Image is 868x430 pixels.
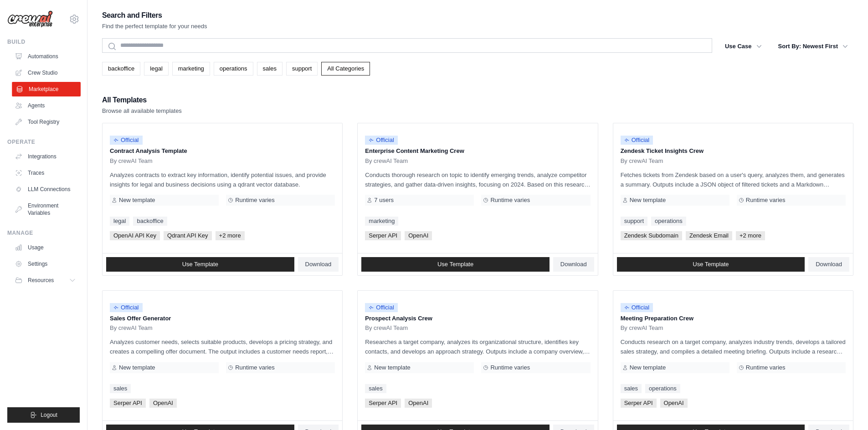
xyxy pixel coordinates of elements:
span: Runtime varies [746,197,786,204]
span: Runtime varies [235,197,275,204]
span: Runtime varies [746,364,786,371]
span: Official [110,136,143,145]
span: Serper API [365,231,401,240]
a: Use Template [106,257,294,272]
span: New template [119,364,155,371]
a: Usage [11,240,80,255]
a: LLM Connections [11,182,80,197]
button: Use Case [719,38,767,55]
span: By crewAI Team [365,324,408,332]
a: sales [621,384,642,393]
a: Environment Variables [11,198,80,220]
p: Conducts research on a target company, analyzes industry trends, develops a tailored sales strate... [621,337,846,356]
p: Find the perfect template for your needs [102,22,207,31]
p: Enterprise Content Marketing Crew [365,147,590,156]
a: legal [110,217,129,226]
a: support [286,62,318,76]
p: Sales Offer Generator [110,314,335,323]
a: Automations [11,49,80,64]
span: Logout [41,411,57,419]
span: Runtime varies [490,364,530,371]
span: 7 users [374,197,394,204]
a: sales [110,384,131,393]
a: marketing [172,62,210,76]
span: Zendesk Subdomain [621,231,682,240]
a: Download [553,257,594,272]
a: legal [144,62,168,76]
span: Serper API [365,399,401,408]
a: backoffice [133,217,167,226]
span: By crewAI Team [110,324,153,332]
span: New template [119,197,155,204]
span: New template [630,364,666,371]
a: Tool Registry [11,115,80,129]
p: Browse all available templates [102,106,182,116]
a: Download [298,257,339,272]
span: Use Template [182,261,218,268]
h2: Search and Filters [102,9,207,22]
span: By crewAI Team [365,157,408,165]
a: operations [214,62,253,76]
button: Logout [7,407,80,423]
span: By crewAI Team [110,157,153,165]
a: All Categories [321,62,370,76]
span: Runtime varies [235,364,275,371]
a: backoffice [102,62,140,76]
p: Zendesk Ticket Insights Crew [621,147,846,156]
p: Meeting Preparation Crew [621,314,846,323]
span: Serper API [621,399,657,408]
span: Runtime varies [490,197,530,204]
span: Official [365,136,398,145]
a: operations [645,384,680,393]
a: operations [651,217,686,226]
a: support [621,217,647,226]
span: Serper API [110,399,146,408]
span: Official [621,303,653,312]
a: Download [808,257,849,272]
span: New template [374,364,410,371]
p: Researches a target company, analyzes its organizational structure, identifies key contacts, and ... [365,337,590,356]
span: +2 more [216,231,245,240]
a: Traces [11,166,80,180]
span: Resources [28,277,54,284]
button: Resources [11,273,80,288]
span: Use Template [437,261,473,268]
span: Download [305,261,332,268]
span: OpenAI [405,399,432,408]
p: Fetches tickets from Zendesk based on a user's query, analyzes them, and generates a summary. Out... [621,170,846,189]
a: Marketplace [12,82,81,96]
a: sales [257,62,282,76]
span: By crewAI Team [621,157,663,165]
span: Qdrant API Key [164,231,212,240]
div: Build [7,38,80,46]
span: Official [621,136,653,145]
span: +2 more [736,231,765,240]
span: Official [110,303,143,312]
span: Official [365,303,398,312]
p: Prospect Analysis Crew [365,314,590,323]
p: Conducts thorough research on topic to identify emerging trends, analyze competitor strategies, a... [365,170,590,189]
p: Analyzes customer needs, selects suitable products, develops a pricing strategy, and creates a co... [110,337,335,356]
p: Analyzes contracts to extract key information, identify potential issues, and provide insights fo... [110,170,335,189]
a: marketing [365,217,398,226]
a: Settings [11,257,80,271]
div: Manage [7,229,80,237]
a: Crew Studio [11,66,80,80]
span: Download [560,261,587,268]
a: Integrations [11,149,80,164]
img: Logo [7,10,53,28]
span: New template [630,197,666,204]
p: Contract Analysis Template [110,147,335,156]
span: OpenAI [149,399,177,408]
a: Use Template [361,257,550,272]
button: Sort By: Newest First [773,38,853,55]
span: Zendesk Email [686,231,732,240]
span: Download [816,261,842,268]
span: Use Template [693,261,729,268]
a: Agents [11,98,80,113]
a: Use Template [617,257,805,272]
span: By crewAI Team [621,324,663,332]
span: OpenAI API Key [110,231,160,240]
div: Operate [7,138,80,146]
span: OpenAI [405,231,432,240]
